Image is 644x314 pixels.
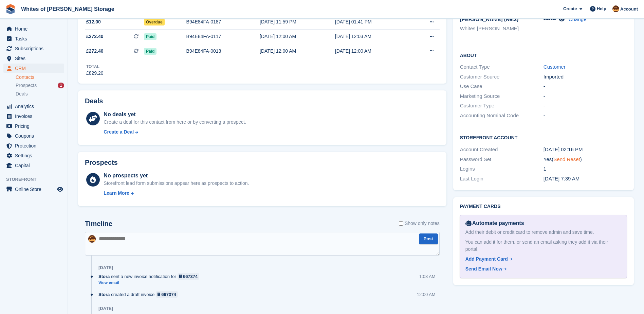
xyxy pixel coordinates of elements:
a: menu [3,102,64,111]
div: B94E84FA-0117 [186,33,260,40]
span: Overdue [144,19,165,25]
a: 667374 [156,291,178,298]
span: £272.40 [86,48,104,55]
a: Prospects 1 [16,82,64,89]
div: sent a new invoice notification for [98,273,203,280]
span: Help [597,5,606,12]
div: - [544,102,627,110]
div: Accounting Nominal Code [460,112,544,120]
div: £829.20 [86,70,104,77]
span: Sites [15,54,56,63]
a: menu [3,64,64,73]
img: stora-icon-8386f47178a22dfd0bd8f6a31ec36ba5ce8667c1dd55bd0f319d3a0aa187defe.svg [5,4,16,14]
div: [DATE] 12:00 AM [260,33,335,40]
span: Protection [15,141,56,151]
li: Whites [PERSON_NAME] [460,25,544,33]
div: [DATE] 02:16 PM [544,146,627,154]
h2: Deals [85,97,103,105]
span: Deals [16,91,28,97]
a: menu [3,111,64,121]
a: menu [3,131,64,141]
a: Contacts [16,74,64,81]
a: Customer [544,64,566,70]
img: Eddie White [88,235,96,243]
a: menu [3,54,64,63]
span: Pricing [15,121,56,131]
span: Home [15,24,56,34]
div: [DATE] 12:03 AM [335,33,410,40]
span: £272.40 [86,33,104,40]
span: [PERSON_NAME] (Net2) [460,16,519,22]
h2: Timeline [85,220,112,228]
div: - [544,112,627,120]
a: Add Payment Card [465,256,619,263]
a: Create a Deal [104,128,246,136]
a: Change [569,16,587,22]
div: 1 [544,165,627,173]
div: Logins [460,165,544,173]
h2: About [460,52,627,58]
a: Send Reset [553,156,580,162]
div: 1 [58,83,64,88]
a: menu [3,151,64,160]
a: Learn More [104,190,249,197]
div: Yes [544,156,627,163]
h2: Payment cards [460,204,627,209]
input: Show only notes [399,220,403,227]
div: [DATE] 12:00 AM [335,48,410,55]
div: Customer Source [460,73,544,81]
h2: Storefront Account [460,134,627,141]
div: Add Payment Card [465,256,508,263]
label: Show only notes [399,220,440,227]
div: Contact Type [460,63,544,71]
span: Tasks [15,34,56,43]
div: Create a deal for this contact from here or by converting a prospect. [104,119,246,126]
a: menu [3,34,64,43]
div: 12:00 AM [417,291,436,298]
div: Account Created [460,146,544,154]
a: Whites of [PERSON_NAME] Storage [18,3,117,15]
div: Learn More [104,190,129,197]
div: Password Set [460,156,544,163]
span: £12.00 [86,18,101,25]
div: B94E84FA-0187 [186,18,260,25]
div: [DATE] [98,306,113,311]
div: [DATE] [98,265,113,271]
span: ( ) [552,156,582,162]
a: 667374 [178,273,200,280]
div: created a draft invoice [98,291,181,298]
span: Prospects [16,82,37,89]
a: menu [3,24,64,34]
span: Stora [98,273,110,280]
a: menu [3,141,64,151]
div: 667374 [161,291,176,298]
span: Stora [98,291,110,298]
div: Storefront lead form submissions appear here as prospects to action. [104,180,249,187]
div: No deals yet [104,110,246,119]
span: Paid [144,33,157,40]
span: Subscriptions [15,44,56,53]
a: menu [3,185,64,194]
div: Customer Type [460,102,544,110]
div: [DATE] 11:59 PM [260,18,335,25]
div: Imported [544,73,627,81]
div: Send Email Now [465,265,502,273]
span: ••••••• [544,16,556,22]
a: View email [98,280,203,286]
img: Eddie White [612,5,619,12]
div: Total [86,64,104,70]
div: [DATE] 01:41 PM [335,18,410,25]
span: CRM [15,64,56,73]
div: Automate payments [465,219,621,227]
span: Storefront [6,176,68,183]
div: Create a Deal [104,128,134,136]
div: - [544,83,627,90]
div: You can add it for them, or send an email asking they add it via their portal. [465,239,621,253]
span: Analytics [15,102,56,111]
div: Last Login [460,175,544,183]
a: Deals [16,90,64,98]
span: Coupons [15,131,56,141]
div: Marketing Source [460,92,544,100]
span: Invoices [15,111,56,121]
div: [DATE] 12:00 AM [260,48,335,55]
